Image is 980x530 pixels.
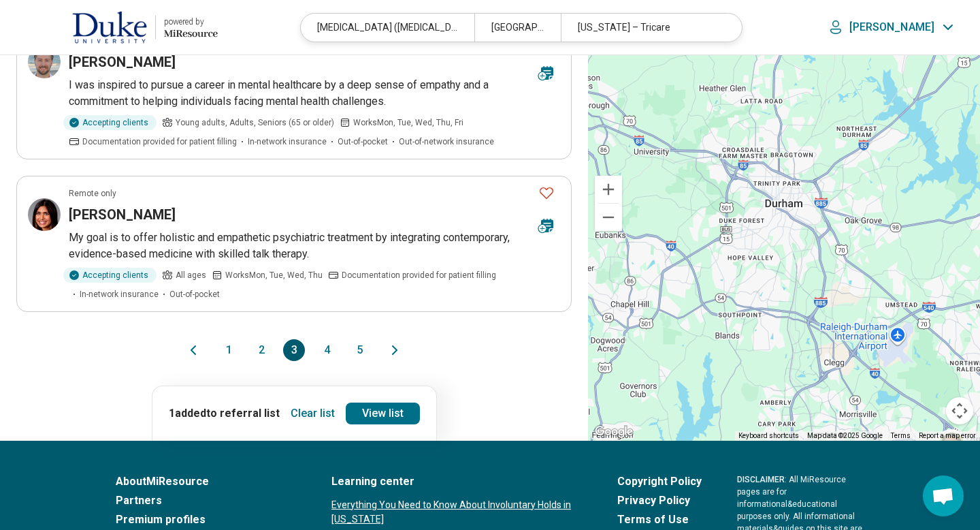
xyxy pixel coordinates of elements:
[474,14,561,42] div: [GEOGRAPHIC_DATA], [GEOGRAPHIC_DATA]
[595,176,622,203] button: Zoom in
[946,397,973,424] button: Map camera controls
[849,20,934,34] p: [PERSON_NAME]
[169,288,220,300] span: Out-of-pocket
[399,136,494,148] span: Out-of-network insurance
[595,204,622,231] button: Zoom out
[116,473,296,490] a: AboutMiResource
[617,473,702,490] a: Copyright Policy
[316,339,338,361] button: 4
[69,52,176,72] h3: [PERSON_NAME]
[331,498,582,527] a: Everything You Need to Know About Involuntary Holds in [US_STATE]
[206,407,280,420] span: to referral list
[250,339,272,361] button: 2
[923,476,964,516] a: Open chat
[283,339,305,361] button: 3
[617,512,702,528] a: Terms of Use
[342,269,496,281] span: Documentation provided for patient filling
[348,339,370,361] button: 5
[176,116,334,129] span: Young adults, Adults, Seniors (65 or older)
[533,179,560,207] button: Favorite
[919,432,976,439] a: Report a map error
[164,16,218,28] div: powered by
[80,288,159,300] span: In-network insurance
[346,403,420,424] a: View list
[63,268,157,283] div: Accepting clients
[737,475,785,484] span: DISCLAIMER
[218,339,240,361] button: 1
[69,187,116,200] p: Remote only
[176,269,206,281] span: All ages
[738,431,799,441] button: Keyboard shortcuts
[69,77,560,110] p: I was inspired to pursue a career in mental healthcare by a deep sense of empathy and a commitmen...
[225,269,323,281] span: Works Mon, Tue, Wed, Thu
[116,493,296,509] a: Partners
[69,230,560,262] p: My goal is to offer holistic and empathetic psychiatric treatment by integrating contemporary, ev...
[338,136,388,148] span: Out-of-pocket
[617,493,702,509] a: Privacy Policy
[285,403,340,424] button: Clear list
[301,14,474,42] div: [MEDICAL_DATA] ([MEDICAL_DATA])
[116,512,296,528] a: Premium profiles
[353,116,463,129] span: Works Mon, Tue, Wed, Thu, Fri
[69,205,176,224] h3: [PERSON_NAME]
[22,11,218,44] a: Duke Universitypowered by
[72,11,147,44] img: Duke University
[807,432,883,439] span: Map data ©2025 Google
[387,339,403,361] button: Next page
[248,136,327,148] span: In-network insurance
[591,423,636,441] img: Google
[185,339,201,361] button: Previous page
[169,405,280,422] p: 1 added
[82,136,237,148] span: Documentation provided for patient filling
[561,14,734,42] div: [US_STATE] – Tricare
[591,423,636,441] a: Open this area in Google Maps (opens a new window)
[331,473,582,490] a: Learning center
[891,432,911,439] a: Terms (opens in new tab)
[63,115,157,130] div: Accepting clients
